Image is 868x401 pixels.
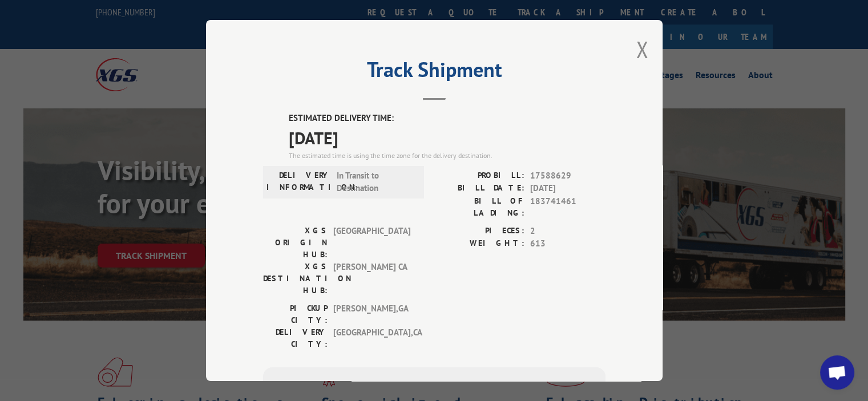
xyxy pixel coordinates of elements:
div: The estimated time is using the time zone for the delivery destination. [289,151,605,161]
label: PROBILL: [434,169,524,183]
button: Close modal [636,34,648,64]
label: DELIVERY INFORMATION: [267,169,331,195]
span: [PERSON_NAME] CA [333,261,410,297]
label: ESTIMATED DELIVERY TIME: [289,112,605,125]
span: 2 [530,225,605,238]
label: BILL DATE: [434,182,524,195]
span: [DATE] [289,125,605,151]
label: BILL OF LADING: [434,195,524,219]
label: PICKUP CITY: [263,302,328,326]
a: Open chat [820,355,854,390]
label: XGS ORIGIN HUB: [263,225,328,261]
span: 17588629 [530,169,605,183]
span: 183741461 [530,195,605,219]
span: [GEOGRAPHIC_DATA] [333,225,410,261]
h2: Track Shipment [263,62,605,83]
span: In Transit to Destination [337,169,414,195]
label: XGS DESTINATION HUB: [263,261,328,297]
label: DELIVERY CITY: [263,326,328,350]
span: [GEOGRAPHIC_DATA] , CA [333,326,410,350]
label: PIECES: [434,225,524,238]
span: [DATE] [530,182,605,195]
label: WEIGHT: [434,237,524,250]
span: 613 [530,237,605,250]
span: [PERSON_NAME] , GA [333,302,410,326]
